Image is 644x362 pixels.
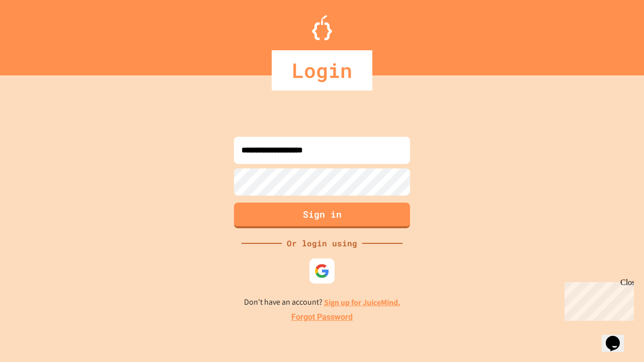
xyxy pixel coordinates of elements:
div: Or login using [282,237,362,249]
a: Sign up for JuiceMind. [324,297,400,308]
iframe: chat widget [560,278,634,321]
a: Forgot Password [291,311,353,323]
button: Sign in [234,203,410,228]
iframe: chat widget [602,322,634,352]
div: Login [272,50,372,90]
img: google-icon.svg [314,263,330,279]
p: Don't have an account? [244,296,400,309]
img: Logo.svg [312,15,332,40]
div: Chat with us now!Close [4,4,69,64]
